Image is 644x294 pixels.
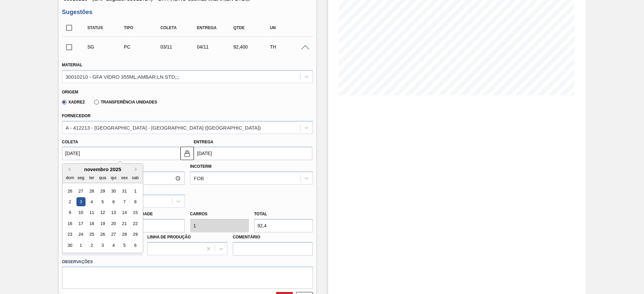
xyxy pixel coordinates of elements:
div: Choose terça-feira, 2 de dezembro de 2025 [87,241,96,250]
div: Qtde [232,25,272,30]
input: dd/mm/yyyy [194,147,312,160]
div: Choose segunda-feira, 3 de novembro de 2025 [76,197,85,206]
div: sex [120,173,129,182]
div: qua [98,173,107,182]
label: Comentário [233,232,313,242]
div: Entrega [195,25,236,30]
div: Choose quinta-feira, 27 de novembro de 2025 [109,230,118,239]
div: Choose segunda-feira, 17 de novembro de 2025 [76,219,85,228]
label: Carros [190,212,208,216]
div: novembro 2025 [62,166,143,172]
div: Choose sábado, 22 de novembro de 2025 [130,219,140,228]
div: Choose quarta-feira, 29 de outubro de 2025 [98,187,107,196]
button: Next Month [135,167,140,172]
div: Choose sábado, 6 de dezembro de 2025 [130,241,140,250]
input: dd/mm/yyyy [62,147,180,160]
div: 30010210 - GFA VIDRO 355ML;AMBAR;LN STD;;; [66,74,179,79]
div: Choose quinta-feira, 20 de novembro de 2025 [109,219,118,228]
div: Status [86,25,126,30]
label: Observações [62,257,313,267]
div: dom [65,173,74,182]
div: Choose quinta-feira, 13 de novembro de 2025 [109,208,118,217]
div: month 2025-11 [64,186,141,251]
div: Choose quarta-feira, 12 de novembro de 2025 [98,208,107,217]
button: Previous Month [66,167,70,172]
div: Choose segunda-feira, 10 de novembro de 2025 [76,208,85,217]
div: Choose sexta-feira, 31 de outubro de 2025 [120,187,129,196]
div: Choose domingo, 23 de novembro de 2025 [65,230,74,239]
div: Choose sábado, 29 de novembro de 2025 [130,230,140,239]
div: Choose segunda-feira, 27 de outubro de 2025 [76,187,85,196]
div: 04/11/2025 [195,44,236,50]
div: Tipo [122,25,163,30]
label: Fornecedor [62,114,91,118]
div: Choose terça-feira, 25 de novembro de 2025 [87,230,96,239]
h3: Sugestões [62,9,313,16]
div: Choose sexta-feira, 5 de dezembro de 2025 [120,241,129,250]
div: TH [268,44,309,50]
div: Choose sexta-feira, 28 de novembro de 2025 [120,230,129,239]
div: Choose terça-feira, 28 de outubro de 2025 [87,187,96,196]
label: Incoterm [190,164,212,169]
div: Choose quinta-feira, 6 de novembro de 2025 [109,197,118,206]
div: FOB [194,175,204,181]
div: ter [87,173,96,182]
div: 03/11/2025 [159,44,199,50]
label: Total [254,212,267,216]
div: Choose sexta-feira, 21 de novembro de 2025 [120,219,129,228]
div: A - 412213 - [GEOGRAPHIC_DATA] - [GEOGRAPHIC_DATA] ([GEOGRAPHIC_DATA]) [66,125,261,130]
label: Linha de Produção [147,235,191,239]
label: Material [62,63,83,67]
div: 92,400 [232,44,272,50]
div: Choose sexta-feira, 14 de novembro de 2025 [120,208,129,217]
img: locked [183,149,191,157]
div: sab [130,173,140,182]
div: Choose segunda-feira, 24 de novembro de 2025 [76,230,85,239]
div: Choose sábado, 1 de novembro de 2025 [130,187,140,196]
div: Choose quarta-feira, 19 de novembro de 2025 [98,219,107,228]
div: Choose terça-feira, 18 de novembro de 2025 [87,219,96,228]
div: Choose quarta-feira, 3 de dezembro de 2025 [98,241,107,250]
label: Transferência Unidades [94,100,157,104]
div: Choose quinta-feira, 4 de dezembro de 2025 [109,241,118,250]
div: Choose quinta-feira, 30 de outubro de 2025 [109,187,118,196]
div: Choose domingo, 9 de novembro de 2025 [65,208,74,217]
div: Sugestão Criada [86,44,126,50]
div: Choose segunda-feira, 1 de dezembro de 2025 [76,241,85,250]
label: Origem [62,90,78,94]
label: Entrega [194,140,214,144]
div: Choose terça-feira, 4 de novembro de 2025 [87,197,96,206]
div: UN [268,25,309,30]
div: Choose domingo, 16 de novembro de 2025 [65,219,74,228]
button: locked [180,147,194,160]
label: Coleta [62,140,78,144]
div: Pedido de Compra [122,44,163,50]
div: Choose quarta-feira, 26 de novembro de 2025 [98,230,107,239]
div: Choose quarta-feira, 5 de novembro de 2025 [98,197,107,206]
div: Choose domingo, 30 de novembro de 2025 [65,241,74,250]
div: Choose sábado, 8 de novembro de 2025 [130,197,140,206]
div: Choose domingo, 2 de novembro de 2025 [65,197,74,206]
label: Xadrez [62,100,85,104]
div: Choose domingo, 26 de outubro de 2025 [65,187,74,196]
div: Choose terça-feira, 11 de novembro de 2025 [87,208,96,217]
div: Choose sábado, 15 de novembro de 2025 [130,208,140,217]
label: Hora Entrega [62,162,185,171]
div: Coleta [159,25,199,30]
div: qui [109,173,118,182]
div: seg [76,173,85,182]
div: Choose sexta-feira, 7 de novembro de 2025 [120,197,129,206]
